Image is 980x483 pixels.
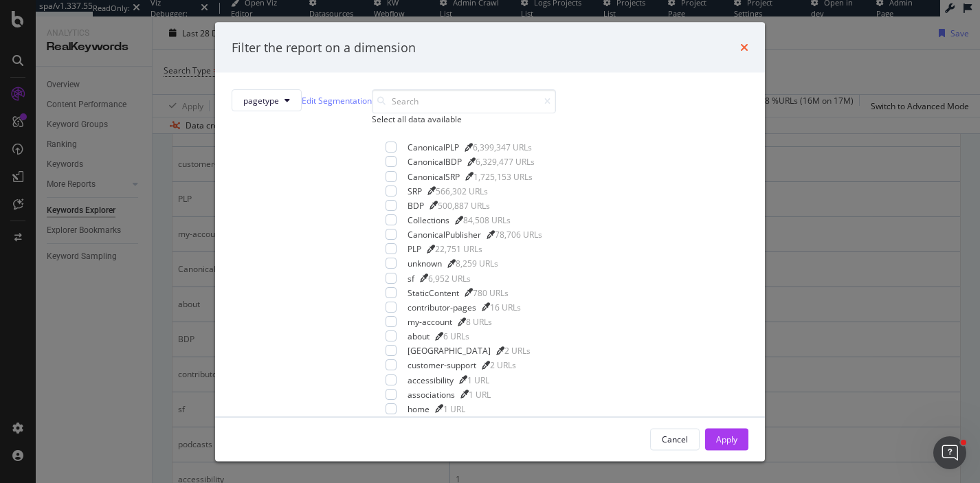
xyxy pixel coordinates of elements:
div: 6,399,347 URLs [473,142,532,153]
div: 6 URLs [443,330,469,342]
div: my-account [408,316,452,328]
div: 2 URLs [504,345,531,357]
div: CanonicalPublisher [408,229,481,240]
div: 1 URL [443,403,465,414]
div: 1 URL [469,388,491,400]
div: Cancel [662,433,688,445]
span: pagetype [243,94,279,106]
input: Search [372,89,556,113]
iframe: Intercom live chat [933,436,966,469]
div: 2 URLs [490,359,516,371]
div: unknown [408,258,442,269]
div: StaticContent [408,287,459,298]
div: CanonicalPLP [408,142,459,153]
a: Edit Segmentation [302,93,372,107]
div: 78,706 URLs [495,229,542,240]
div: 8,259 URLs [456,258,498,269]
div: Apply [716,433,737,445]
div: CanonicalSRP [408,170,460,182]
div: Select all data available [372,113,556,125]
div: [GEOGRAPHIC_DATA] [408,345,491,357]
div: Filter the report on a dimension [232,38,416,56]
button: pagetype [232,89,302,111]
div: customer-support [408,359,476,371]
div: 500,887 URLs [438,199,490,211]
div: about [408,330,430,342]
div: BDP [408,199,424,211]
div: PLP [408,243,421,255]
div: 1,725,153 URLs [474,170,533,182]
div: accessibility [408,374,454,385]
div: 16 URLs [490,301,521,313]
button: Cancel [650,428,700,450]
div: 84,508 URLs [463,214,511,226]
div: 8 URLs [466,316,492,328]
div: contributor-pages [408,301,476,313]
div: associations [408,388,455,400]
div: 22,751 URLs [435,243,482,255]
div: 6,329,477 URLs [476,156,535,168]
div: 1 URL [467,374,489,385]
div: modal [215,22,765,461]
div: home [408,403,430,414]
div: times [740,38,748,56]
div: sf [408,272,414,284]
div: 780 URLs [473,287,509,298]
div: SRP [408,185,422,196]
button: Apply [705,428,748,450]
div: CanonicalBDP [408,156,462,168]
div: Collections [408,214,449,226]
div: 6,952 URLs [428,272,471,284]
div: 566,302 URLs [436,185,488,196]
